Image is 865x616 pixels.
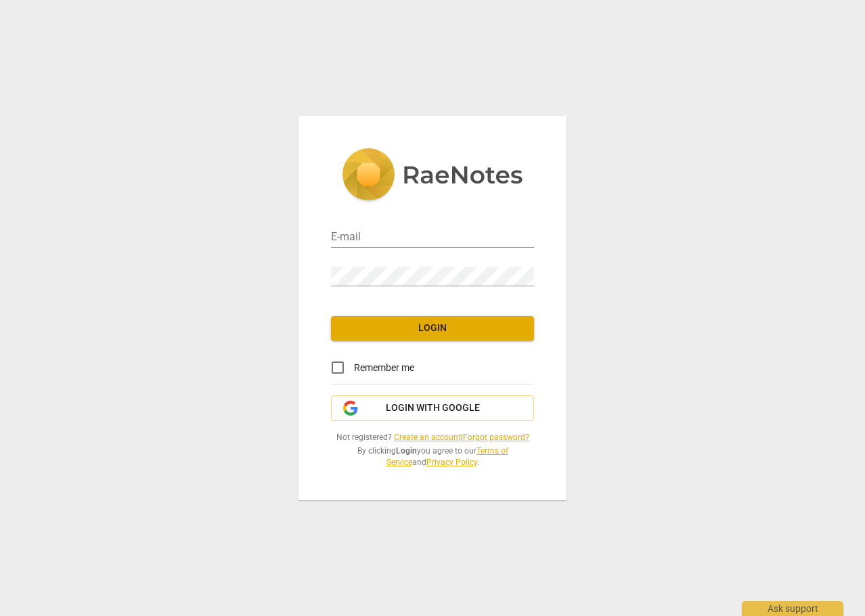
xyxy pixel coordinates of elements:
img: 5ac2273c67554f335776073100b6d88f.svg [342,148,523,204]
a: Create an account [394,433,461,442]
button: Login [331,316,534,340]
span: Remember me [354,361,414,375]
b: Login [396,446,417,456]
div: Ask support [742,601,843,616]
a: Terms of Service [386,446,508,467]
button: Login with Google [331,395,534,421]
span: By clicking you agree to our and . [331,445,534,468]
span: Login [342,322,523,335]
span: Login with Google [386,401,480,415]
span: Not registered? | [331,432,534,443]
a: Forgot password? [463,433,529,442]
a: Privacy Policy [426,458,477,467]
